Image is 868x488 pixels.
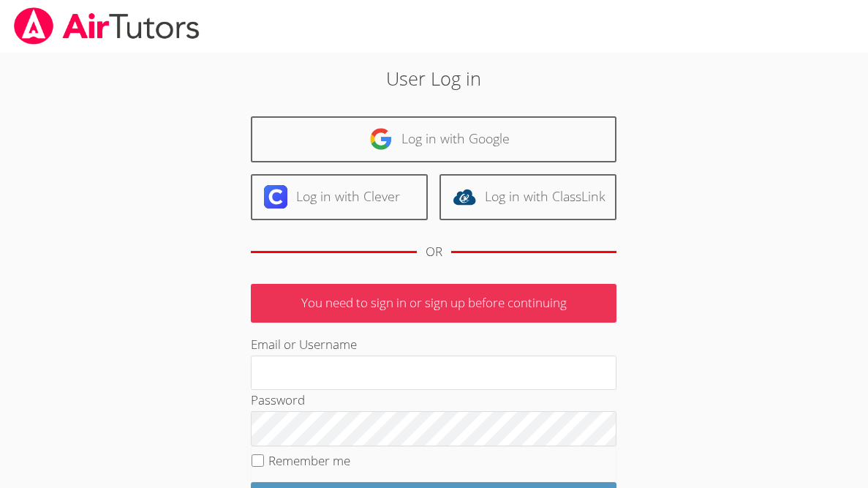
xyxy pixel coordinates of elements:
[439,174,616,220] a: Log in with ClassLink
[251,336,357,353] label: Email or Username
[264,185,287,209] img: clever-logo-6eab21bc6e7a338710f1a6ff85c0baf02591cd810cc4098c63d3a4b26e2feb20.svg
[251,116,616,162] a: Log in with Google
[453,185,476,209] img: classlink-logo-d6bb404cc1216ec64c9a2012d9dc4662098be43eaf13dc465df04b49fa7ab582.svg
[251,391,305,408] label: Password
[12,7,201,45] img: airtutors_banner-c4298cdbf04f3fff15de1276eac7730deb9818008684d7c2e4769d2f7ddbe033.png
[251,174,428,220] a: Log in with Clever
[369,127,393,151] img: google-logo-50288ca7cdecda66e5e0955fdab243c47b7ad437acaf1139b6f446037453330a.svg
[268,452,350,469] label: Remember me
[426,241,442,263] div: OR
[200,64,668,92] h2: User Log in
[251,284,616,323] p: You need to sign in or sign up before continuing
